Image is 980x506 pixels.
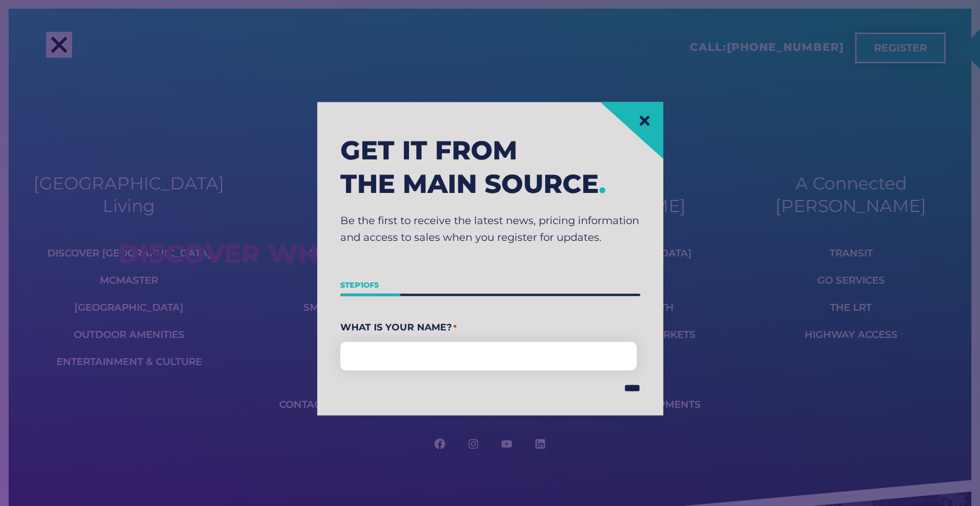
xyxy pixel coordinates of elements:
[340,319,640,337] legend: What Is Your Name?
[340,133,640,201] h2: Get it from the main source
[340,213,640,247] p: Be the first to receive the latest news, pricing information and access to sales when you registe...
[361,280,363,289] span: 1
[340,277,640,294] p: Step of
[374,280,379,289] span: 5
[599,168,606,200] span: .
